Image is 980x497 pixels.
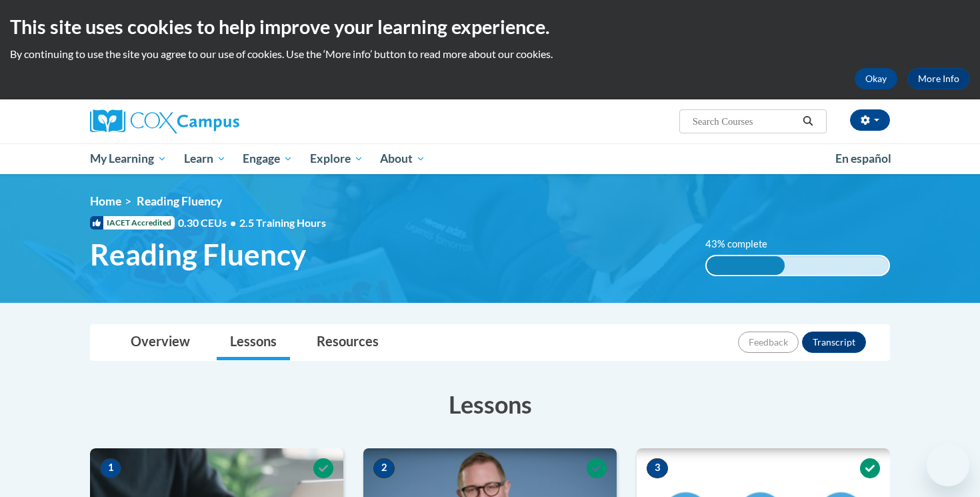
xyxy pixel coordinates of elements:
[380,151,425,167] span: About
[303,325,392,360] a: Resources
[90,388,890,421] h3: Lessons
[373,458,395,478] span: 2
[301,143,372,174] a: Explore
[178,215,239,230] span: 0.30 CEUs
[835,151,891,165] span: En español
[738,332,799,353] button: Feedback
[705,237,782,252] label: 43% complete
[647,458,668,478] span: 3
[90,216,175,229] span: IACET Accredited
[243,151,293,167] span: Engage
[100,458,121,478] span: 1
[230,216,236,229] span: •
[90,109,343,133] a: Cox Campus
[907,68,970,89] a: More Info
[137,194,222,208] span: Reading Fluency
[310,151,363,167] span: Explore
[827,145,900,173] a: En español
[70,143,910,174] div: Main menu
[90,151,167,167] span: My Learning
[90,237,306,272] span: Reading Fluency
[81,143,175,174] a: My Learning
[927,444,969,486] iframe: Button to launch messaging window
[10,13,970,40] h2: This site uses cookies to help improve your learning experience.
[184,151,226,167] span: Learn
[802,332,866,353] button: Transcript
[691,113,798,129] input: Search Courses
[372,143,435,174] a: About
[855,68,897,89] button: Okay
[90,109,239,133] img: Cox Campus
[239,216,326,229] span: 2.5 Training Hours
[175,143,235,174] a: Learn
[850,109,890,131] button: Account Settings
[90,194,121,208] a: Home
[707,256,785,275] div: 43% complete
[798,113,818,129] button: Search
[117,325,203,360] a: Overview
[234,143,301,174] a: Engage
[10,47,970,61] p: By continuing to use the site you agree to our use of cookies. Use the ‘More info’ button to read...
[217,325,290,360] a: Lessons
